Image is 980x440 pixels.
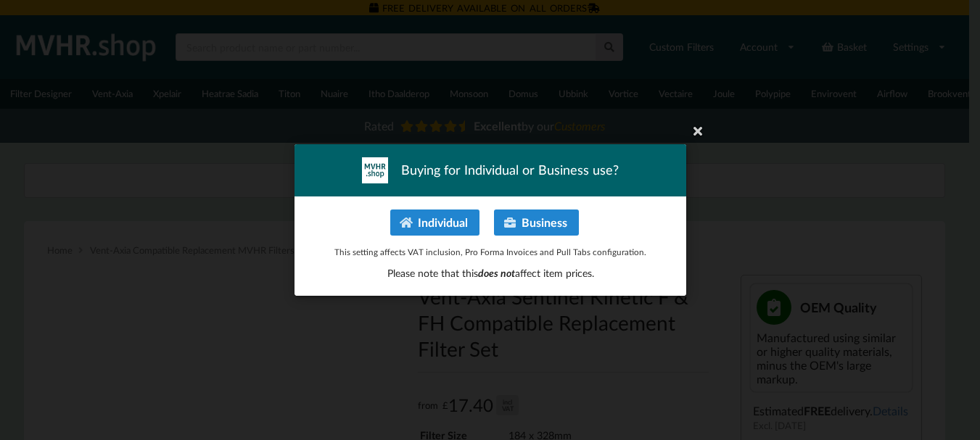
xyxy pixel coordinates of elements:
button: Business [494,209,579,236]
img: mvhr-inverted.png [362,157,388,183]
span: Buying for Individual or Business use? [401,161,619,179]
span: does not [477,267,514,279]
p: Please note that this affect item prices. [310,266,671,281]
p: This setting affects VAT inclusion, Pro Forma Invoices and Pull Tabs configuration. [310,246,671,258]
button: Individual [390,209,479,236]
